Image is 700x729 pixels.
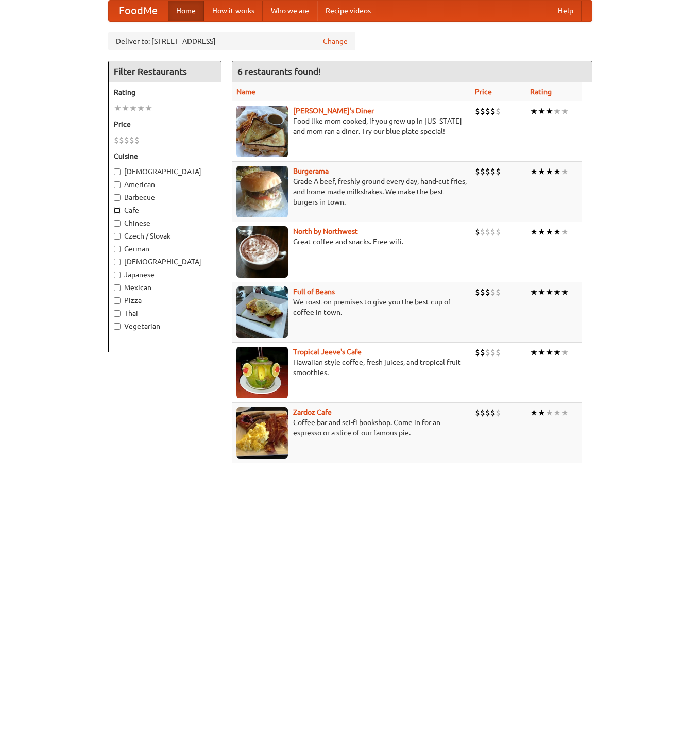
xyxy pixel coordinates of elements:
[114,181,121,188] input: American
[485,286,490,298] li: $
[114,220,121,227] input: Chinese
[109,61,221,82] h4: Filter Restaurants
[545,347,553,358] li: ★
[114,244,216,254] label: German
[108,32,355,50] div: Deliver to: [STREET_ADDRESS]
[114,297,121,304] input: Pizza
[485,166,490,177] li: $
[530,286,538,298] li: ★
[490,347,496,358] li: $
[545,286,553,298] li: ★
[114,103,122,114] li: ★
[485,407,490,418] li: $
[475,106,480,117] li: $
[114,218,216,228] label: Chinese
[114,119,216,129] h5: Price
[496,226,501,238] li: $
[236,176,467,207] p: Grade A beef, freshly ground every day, hand-cut fries, and home-made milkshakes. We make the bes...
[293,167,329,175] a: Burgerama
[485,226,490,238] li: $
[114,179,216,190] label: American
[553,226,561,238] li: ★
[538,166,545,177] li: ★
[236,297,467,317] p: We roast on premises to give you the best cup of coffee in town.
[475,347,480,358] li: $
[323,36,348,46] a: Change
[236,417,467,438] p: Coffee bar and sci-fi bookshop. Come in for an espresso or a slice of our famous pie.
[496,407,501,418] li: $
[553,347,561,358] li: ★
[114,166,216,177] label: [DEMOGRAPHIC_DATA]
[490,106,496,117] li: $
[496,166,501,177] li: $
[236,236,467,247] p: Great coffee and snacks. Free wifi.
[114,295,216,306] label: Pizza
[530,88,552,96] a: Rating
[530,166,538,177] li: ★
[236,347,288,398] img: jeeves.jpg
[485,347,490,358] li: $
[114,321,216,331] label: Vegetarian
[236,286,288,338] img: beans.jpg
[530,407,538,418] li: ★
[545,106,553,117] li: ★
[545,226,553,238] li: ★
[480,286,485,298] li: $
[114,233,121,240] input: Czech / Slovak
[263,1,317,21] a: Who we are
[538,106,545,117] li: ★
[236,357,467,378] p: Hawaiian style coffee, fresh juices, and tropical fruit smoothies.
[114,323,121,330] input: Vegetarian
[114,284,121,291] input: Mexican
[145,103,152,114] li: ★
[236,166,288,217] img: burgerama.jpg
[553,106,561,117] li: ★
[129,134,134,146] li: $
[538,347,545,358] li: ★
[480,106,485,117] li: $
[124,134,129,146] li: $
[530,347,538,358] li: ★
[236,116,467,137] p: Food like mom cooked, if you grew up in [US_STATE] and mom ran a diner. Try our blue plate special!
[480,166,485,177] li: $
[561,407,569,418] li: ★
[114,269,216,280] label: Japanese
[538,226,545,238] li: ★
[553,166,561,177] li: ★
[293,408,332,416] a: Zardoz Cafe
[480,347,485,358] li: $
[114,207,121,214] input: Cafe
[293,107,374,115] a: [PERSON_NAME]'s Diner
[530,106,538,117] li: ★
[114,151,216,161] h5: Cuisine
[553,407,561,418] li: ★
[538,407,545,418] li: ★
[480,407,485,418] li: $
[236,88,255,96] a: Name
[114,194,121,201] input: Barbecue
[134,134,140,146] li: $
[293,227,358,235] a: North by Northwest
[293,287,335,296] a: Full of Beans
[236,407,288,459] img: zardoz.jpg
[168,1,204,21] a: Home
[114,205,216,215] label: Cafe
[114,192,216,202] label: Barbecue
[114,231,216,241] label: Czech / Slovak
[114,282,216,293] label: Mexican
[561,347,569,358] li: ★
[114,246,121,252] input: German
[480,226,485,238] li: $
[545,407,553,418] li: ★
[114,272,121,278] input: Japanese
[496,286,501,298] li: $
[293,348,362,356] a: Tropical Jeeve's Cafe
[114,134,119,146] li: $
[109,1,168,21] a: FoodMe
[490,226,496,238] li: $
[236,226,288,278] img: north.jpg
[553,286,561,298] li: ★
